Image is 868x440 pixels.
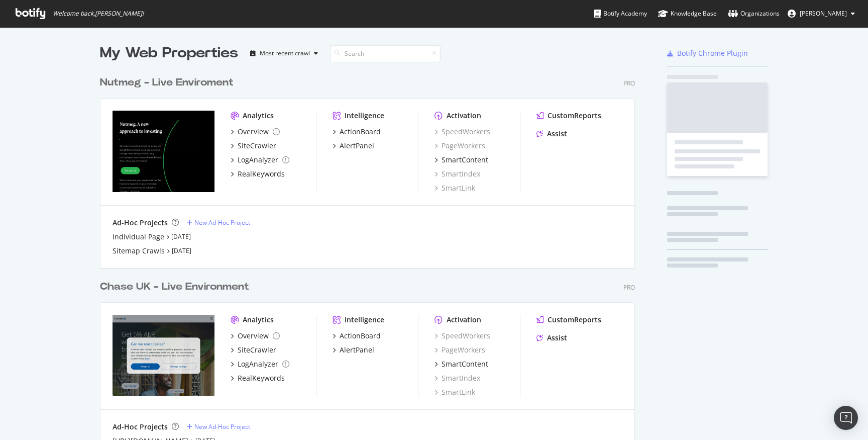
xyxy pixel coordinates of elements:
div: Intelligence [345,315,384,325]
div: Pro [623,79,635,87]
div: New Ad-Hoc Project [194,422,250,431]
a: AlertPanel [333,345,374,355]
a: SmartLink [435,183,475,193]
div: Intelligence [345,111,384,121]
button: Most recent crawl [246,45,322,61]
a: [DATE] [172,246,191,255]
a: CustomReports [536,315,601,325]
a: Botify Chrome Plugin [667,48,748,58]
a: ActionBoard [333,127,381,137]
div: AlertPanel [340,141,374,151]
div: AlertPanel [340,345,374,355]
a: Assist [536,333,567,343]
a: Individual Page [113,232,164,242]
button: [PERSON_NAME] [780,6,863,22]
div: Chase UK - Live Environment [100,280,249,294]
div: CustomReports [548,111,601,121]
a: SiteCrawler [231,345,276,355]
a: RealKeywords [231,373,285,383]
div: Analytics [243,315,274,325]
div: Assist [547,333,567,343]
div: LogAnalyzer [238,155,278,165]
a: SmartContent [435,155,488,165]
a: SpeedWorkers [435,331,490,341]
a: SpeedWorkers [435,127,490,137]
img: https://www.chase.co.uk [113,315,214,396]
div: Activation [447,315,481,325]
a: CustomReports [536,111,601,121]
div: RealKeywords [238,169,285,179]
a: Sitemap Crawls [113,246,165,256]
div: Knowledge Base [658,9,717,19]
a: AlertPanel [333,141,374,151]
div: RealKeywords [238,373,285,383]
a: SmartContent [435,359,488,369]
div: SmartContent [442,155,488,165]
div: SiteCrawler [238,141,276,151]
img: www.nutmeg.com/ [113,111,214,192]
div: Botify Academy [594,9,647,19]
div: Botify Chrome Plugin [677,48,748,58]
div: Ad-Hoc Projects [113,218,168,228]
a: New Ad-Hoc Project [187,422,250,431]
input: Search [330,45,441,62]
a: Chase UK - Live Environment [100,280,253,294]
div: Pro [623,283,635,292]
div: Analytics [243,111,274,121]
a: LogAnalyzer [231,359,289,369]
div: My Web Properties [100,43,238,63]
a: SiteCrawler [231,141,276,151]
div: Assist [547,129,567,139]
a: SmartIndex [435,169,480,179]
div: Activation [447,111,481,121]
div: Most recent crawl [260,50,310,56]
a: Assist [536,129,567,139]
div: Overview [238,331,269,341]
a: LogAnalyzer [231,155,289,165]
div: Open Intercom Messenger [834,406,858,430]
div: ActionBoard [340,331,381,341]
div: Overview [238,127,269,137]
div: ActionBoard [340,127,381,137]
a: [DATE] [171,232,191,241]
div: SiteCrawler [238,345,276,355]
a: New Ad-Hoc Project [187,218,250,227]
a: SmartLink [435,387,475,397]
div: Organizations [728,9,780,19]
div: CustomReports [548,315,601,325]
a: RealKeywords [231,169,285,179]
a: PageWorkers [435,141,485,151]
span: Leigh Briars [800,9,847,18]
a: Nutmeg - Live Enviroment [100,75,238,90]
a: Overview [231,127,280,137]
div: LogAnalyzer [238,359,278,369]
a: ActionBoard [333,331,381,341]
a: SmartIndex [435,373,480,383]
div: Nutmeg - Live Enviroment [100,75,234,90]
a: Overview [231,331,280,341]
div: Ad-Hoc Projects [113,422,168,432]
div: SmartContent [442,359,488,369]
div: New Ad-Hoc Project [194,218,250,227]
a: PageWorkers [435,345,485,355]
span: Welcome back, [PERSON_NAME] ! [53,10,144,18]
